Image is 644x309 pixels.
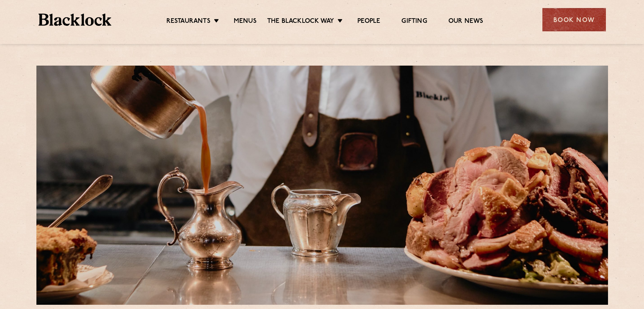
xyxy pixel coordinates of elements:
a: Restaurants [166,17,210,27]
a: Menus [234,17,257,27]
a: The Blacklock Way [267,17,334,27]
div: Book Now [542,8,606,31]
a: Our News [448,17,484,27]
a: People [357,17,380,27]
img: BL_Textured_Logo-footer-cropped.svg [39,14,112,26]
a: Gifting [401,17,427,27]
